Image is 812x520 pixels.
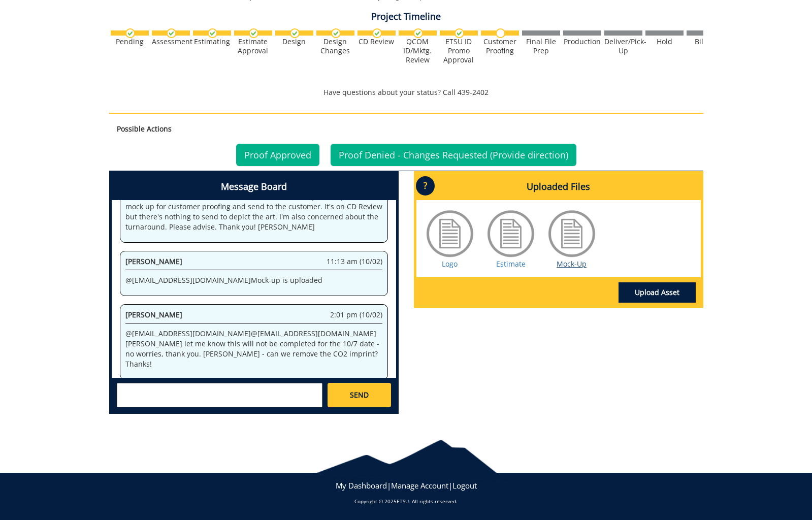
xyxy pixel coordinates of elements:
p: @ [EMAIL_ADDRESS][DOMAIN_NAME] @ [EMAIL_ADDRESS][DOMAIN_NAME] [PERSON_NAME] let me know this will... [125,329,382,369]
h4: Project Timeline [109,12,703,22]
img: checkmark [372,28,382,38]
div: Design Changes [316,37,354,55]
a: Upload Asset [619,282,696,303]
a: Estimate [496,259,526,269]
img: checkmark [249,28,258,38]
div: Assessment [152,37,190,46]
a: Manage Account [391,480,448,491]
img: checkmark [331,28,341,38]
div: Customer Proofing [481,37,519,55]
a: Mock-Up [557,259,587,269]
div: Production [563,37,601,46]
h4: Message Board [112,174,396,200]
a: Proof Denied - Changes Requested (Provide direction) [331,144,576,166]
img: checkmark [290,28,300,38]
p: Have questions about your status? Call 439-2402 [109,87,703,97]
h4: Uploaded Files [416,174,701,200]
textarea: messageToSend [117,383,322,407]
div: Design [275,37,313,46]
div: ETSU ID Promo Approval [440,37,478,64]
p: @ [EMAIL_ADDRESS][DOMAIN_NAME] [PERSON_NAME], please upload a mock up for customer proofing and s... [125,191,382,232]
div: Estimate Approval [234,37,272,55]
a: ETSU [397,498,409,505]
a: My Dashboard [336,480,387,491]
div: Hold [645,37,684,46]
img: checkmark [413,28,423,38]
span: SEND [350,390,369,400]
div: Billing [687,37,725,46]
img: checkmark [208,28,217,38]
span: [PERSON_NAME] [125,256,182,266]
a: Logo [442,259,458,269]
span: 2:01 pm (10/02) [330,310,382,320]
div: QCOM ID/Mktg. Review [399,37,437,64]
div: CD Review [358,37,396,46]
a: Proof Approved [236,144,319,166]
strong: Possible Actions [117,124,172,134]
img: no [496,28,505,38]
img: checkmark [125,28,135,38]
img: checkmark [167,28,176,38]
a: SEND [328,383,391,407]
p: ? [416,176,435,196]
a: Logout [452,480,477,491]
div: Final File Prep [522,37,560,55]
span: 11:13 am (10/02) [327,256,382,267]
p: @ [EMAIL_ADDRESS][DOMAIN_NAME] Mock-up is uploaded [125,275,382,285]
img: checkmark [454,28,464,38]
span: [PERSON_NAME] [125,310,182,319]
div: Estimating [193,37,231,46]
div: Pending [111,37,149,46]
div: Deliver/Pick-Up [604,37,642,55]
